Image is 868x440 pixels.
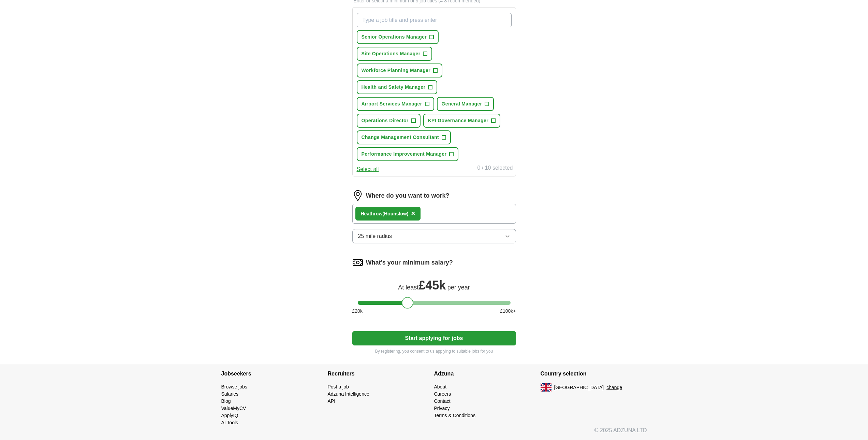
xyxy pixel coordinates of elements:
button: Select all [357,165,379,173]
button: Workforce Planning Manager [357,63,443,77]
div: © 2025 ADZUNA LTD [216,426,652,440]
button: 25 mile radius [352,229,516,243]
button: Performance Improvement Manager [357,147,459,161]
span: Performance Improvement Manager [362,151,447,158]
input: Type a job title and press enter [357,13,512,27]
span: Airport Services Manager [362,100,422,108]
span: [GEOGRAPHIC_DATA] [554,384,604,391]
a: Blog [221,398,231,404]
button: change [606,384,622,391]
button: Start applying for jobs [352,331,516,345]
p: By registering, you consent to us applying to suitable jobs for you [352,348,516,354]
span: £ 100 k+ [500,308,516,315]
a: ApplyIQ [221,413,238,418]
label: Where do you want to work? [366,191,450,200]
a: Salaries [221,391,239,397]
button: KPI Governance Manager [423,114,500,128]
div: hrow [361,210,409,217]
span: Change Management Consultant [362,134,439,141]
button: Operations Director [357,114,421,128]
a: Contact [434,398,451,404]
a: Adzuna Intelligence [328,391,369,397]
a: API [328,398,336,404]
img: UK flag [541,383,551,392]
button: Airport Services Manager [357,97,434,111]
button: Site Operations Manager [357,47,432,61]
a: Browse jobs [221,384,247,389]
span: Site Operations Manager [362,50,421,57]
a: Post a job [328,384,349,389]
span: 25 mile radius [358,232,392,240]
span: per year [447,284,470,291]
a: AI Tools [221,420,238,425]
img: location.png [352,190,363,201]
a: Privacy [434,406,450,411]
h4: Country selection [541,364,647,383]
button: Health and Safety Manager [357,80,438,94]
a: Careers [434,391,451,397]
a: About [434,384,447,389]
a: Terms & Conditions [434,413,475,418]
span: At least [398,284,418,291]
label: What's your minimum salary? [366,258,453,267]
span: (Hounslow) [382,211,408,216]
button: × [411,209,415,219]
span: Workforce Planning Manager [362,67,431,74]
strong: Heat [361,211,371,216]
span: £ 20 k [352,308,363,315]
span: General Manager [442,100,482,108]
span: Senior Operations Manager [362,33,427,41]
button: Senior Operations Manager [357,30,439,44]
button: General Manager [437,97,494,111]
button: Change Management Consultant [357,130,451,144]
span: £ 45k [418,278,446,292]
span: Health and Safety Manager [362,84,426,91]
span: Operations Director [362,117,409,124]
img: salary.png [352,257,363,268]
span: KPI Governance Manager [428,117,488,124]
span: × [411,210,415,217]
a: ValueMyCV [221,406,246,411]
div: 0 / 10 selected [477,164,513,173]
